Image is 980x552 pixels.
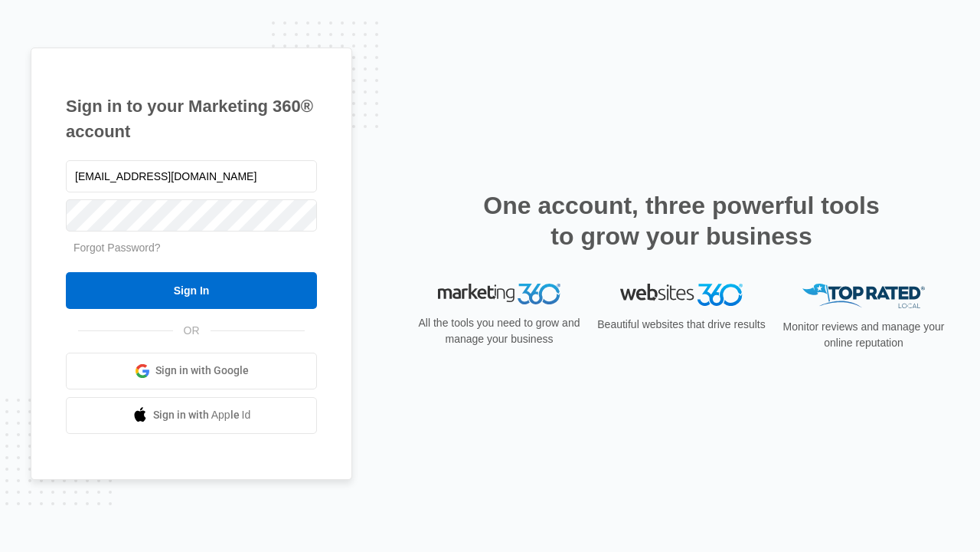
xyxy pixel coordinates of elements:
[66,160,317,192] input: Email
[155,363,249,379] span: Sign in with Google
[66,94,317,144] h1: Sign in to your Marketing 360® account
[778,319,949,351] p: Monitor reviews and manage your online reputation
[620,284,743,306] img: Websites 360
[438,284,560,305] img: Marketing 360
[66,272,317,309] input: Sign In
[413,315,585,347] p: All the tools you need to grow and manage your business
[596,317,767,333] p: Beautiful websites that drive results
[173,323,211,339] span: OR
[479,190,884,251] h2: One account, three powerful tools to grow your business
[153,407,251,423] span: Sign in with Apple Id
[66,397,317,434] a: Sign in with Apple Id
[66,353,317,389] a: Sign in with Google
[73,242,161,254] a: Forgot Password?
[802,284,925,309] img: Top Rated Local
